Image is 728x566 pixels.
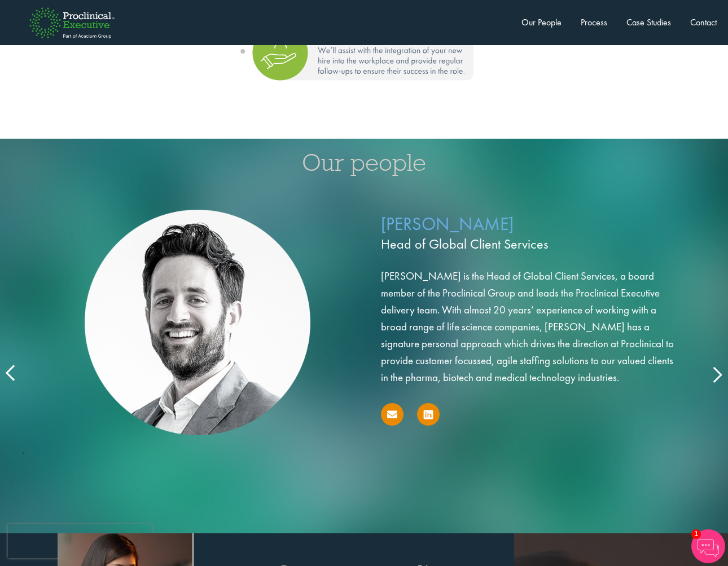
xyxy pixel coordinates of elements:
[581,16,607,28] a: Process
[626,16,671,28] a: Case Studies
[381,211,680,257] p: [PERSON_NAME]
[691,529,725,563] img: Chatbot
[521,16,562,28] a: Our People
[690,16,717,28] a: Contact
[381,235,680,254] span: Head of Global Client Services
[691,529,701,539] span: 1
[85,210,310,435] img: Neil WInn
[381,268,680,386] p: [PERSON_NAME] is the Head of Global Client Services, a board member of the Proclinical Group and ...
[8,524,152,558] iframe: reCAPTCHA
